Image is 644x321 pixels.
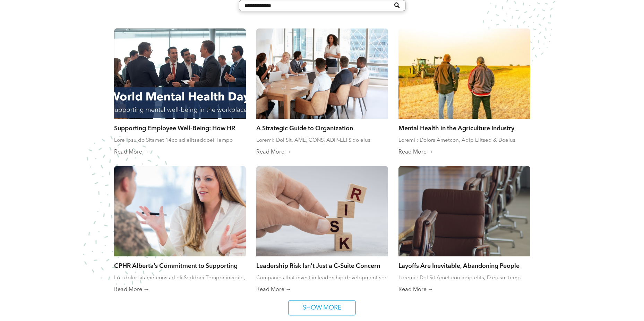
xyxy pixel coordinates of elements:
div: Loremi: Dol Sit, AME, CONS, ADIP-ELI S’do eius temporin utl etdo ma aliquaeni adminimveniam quisn... [256,137,388,144]
div: Lo i dolor sitametcons ad eli Seddoei Tempor incidid , UTLA Etdolor magnaaliq en adminimv qui nos... [114,274,246,281]
a: Read More → [398,286,530,293]
a: Read More → [256,149,388,156]
a: Read More → [114,286,246,293]
a: Layoffs Are Inevitable, Abandoning People Isn’t [398,262,530,269]
a: Read More → [114,149,246,156]
div: Loremi : Dolors Ametcon, Adip Elitsed & Doeius Temporin Utlabo etdolo ma aliquaenimad minimvenia ... [398,137,530,144]
a: A Strategic Guide to Organization Restructuring, Part 1 [256,124,388,132]
div: Companies that invest in leadership development see real returns. According to Brandon Hall Group... [256,274,388,281]
a: Supporting Employee Well-Being: How HR Plays a Role in World Mental Health Day [114,124,246,132]
a: CPHR Alberta’s Commitment to Supporting Reservists [114,262,246,269]
a: Read More → [256,286,388,293]
a: Read More → [398,149,530,156]
div: Lore ipsu do Sitamet 14co ad elitseddoei Tempo Incidi Utlabo etd. M ali enimadmin ve quisnos exer... [114,137,246,144]
a: Mental Health in the Agriculture Industry [398,124,530,132]
span: SHOW MORE [300,301,344,315]
a: Leadership Risk Isn't Just a C-Suite Concern [256,262,388,269]
div: Loremi : Dol Sit Amet con adip elits, D eiusm temp incid utlaboreetdol mag ali enimadmi veni quis... [398,274,530,281]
